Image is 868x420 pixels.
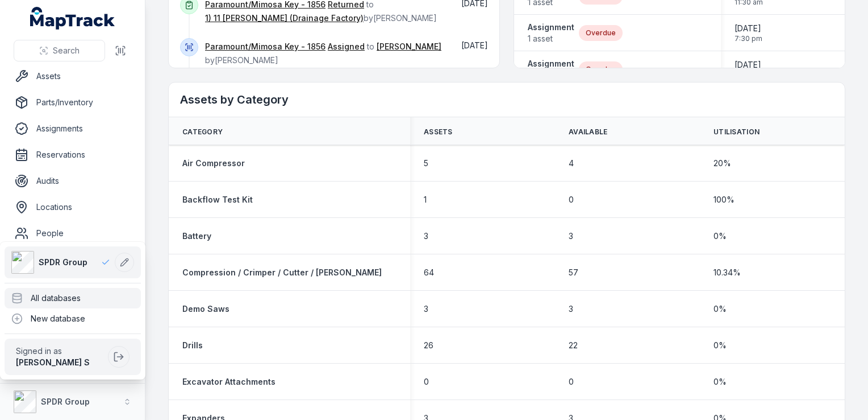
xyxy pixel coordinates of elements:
[16,345,103,357] span: Signed in as
[5,308,141,329] div: New database
[5,288,141,308] div: All databases
[16,357,90,367] strong: [PERSON_NAME] S
[39,257,87,268] span: SPDR Group
[41,397,90,406] strong: SPDR Group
